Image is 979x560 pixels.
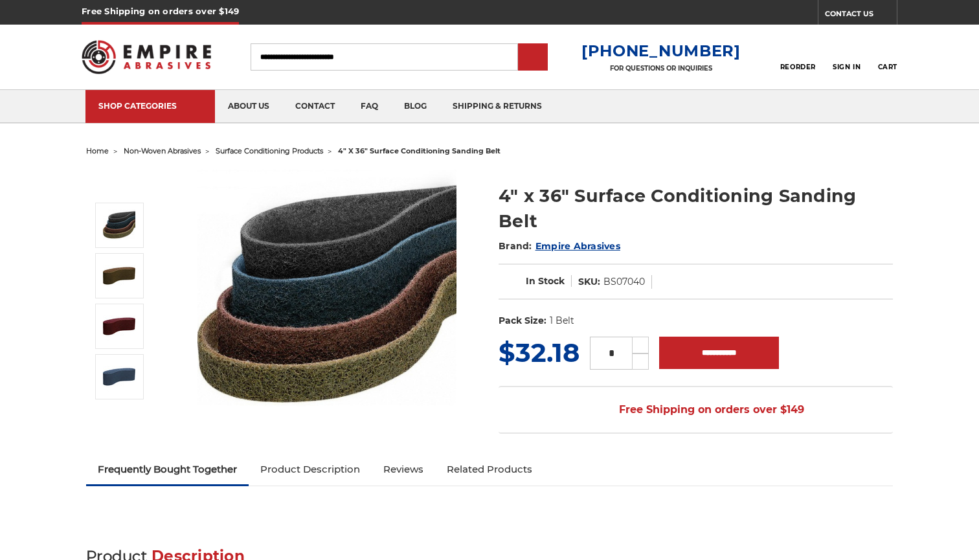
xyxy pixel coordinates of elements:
[499,183,893,234] h1: 4" x 36" Surface Conditioning Sanding Belt
[780,63,816,71] span: Reorder
[499,314,546,328] dt: Pack Size:
[216,146,323,155] a: surface conditioning products
[581,64,741,73] p: FOR QUESTIONS OR INQUIRIES
[86,146,109,155] a: home
[98,101,202,111] div: SHOP CATEGORIES
[197,170,456,428] img: 4"x36" Surface Conditioning Sanding Belts
[103,260,135,292] img: 4" x 36" Coarse Surface Conditioning Belt
[86,455,249,484] a: Frequently Bought Together
[249,455,372,484] a: Product Description
[833,63,861,71] span: Sign In
[215,90,282,123] a: about us
[878,63,897,71] span: Cart
[780,43,816,71] a: Reorder
[391,90,440,123] a: blog
[282,90,348,123] a: contact
[581,41,741,60] a: [PHONE_NUMBER]
[499,240,532,252] span: Brand:
[499,337,580,368] span: $32.18
[338,146,501,155] span: 4" x 36" surface conditioning sanding belt
[105,175,136,203] button: Previous
[588,397,804,423] span: Free Shipping on orders over $149
[124,146,201,155] a: non-woven abrasives
[103,209,135,241] img: 4"x36" Surface Conditioning Sanding Belts
[578,275,600,289] dt: SKU:
[105,402,136,430] button: Next
[878,43,897,71] a: Cart
[603,275,645,289] dd: BS07040
[520,45,546,71] input: Submit
[440,90,555,123] a: shipping & returns
[372,455,435,484] a: Reviews
[550,314,574,328] dd: 1 Belt
[825,6,897,25] a: CONTACT US
[82,32,211,82] img: Empire Abrasives
[103,310,135,342] img: 4" x 36" Medium Surface Conditioning Belt
[435,455,544,484] a: Related Products
[535,240,620,252] a: Empire Abrasives
[103,361,135,393] img: 4" x 36" Fine Surface Conditioning Belt
[348,90,391,123] a: faq
[526,275,565,287] span: In Stock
